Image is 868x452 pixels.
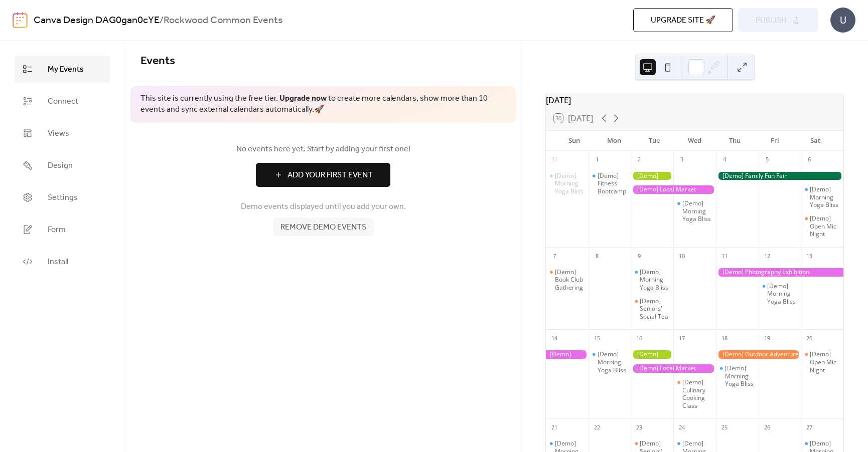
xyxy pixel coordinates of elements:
img: logo [13,12,28,28]
div: [Demo] Photography Exhibition [546,350,589,359]
span: Views [48,128,69,140]
a: Form [15,216,110,243]
div: [Demo] Gardening Workshop [631,350,673,359]
a: Views [15,120,110,147]
div: Sun [554,131,594,151]
div: [Demo] Morning Yoga Bliss [767,282,797,306]
div: [Demo] Fitness Bootcamp [598,172,627,195]
span: Form [48,224,66,236]
div: 8 [592,251,603,262]
div: [Demo] Morning Yoga Bliss [640,268,669,292]
div: [Demo] Morning Yoga Bliss [631,268,673,292]
div: [Demo] Gardening Workshop [631,172,673,180]
div: 6 [804,154,815,165]
div: [Demo] Open Mic Night [801,214,843,238]
button: Upgrade site 🚀 [633,8,733,32]
div: 12 [762,251,773,262]
span: Add Your First Event [287,169,373,181]
div: 13 [804,251,815,262]
div: Tue [634,131,674,151]
span: Upgrade site 🚀 [651,15,715,27]
div: Sat [795,131,835,151]
div: 19 [762,333,773,344]
div: [Demo] Open Mic Night [810,214,839,238]
div: 14 [549,333,560,344]
span: Remove demo events [280,221,366,234]
div: [Demo] Open Mic Night [801,350,843,374]
div: 1 [592,154,603,165]
div: [Demo] Morning Yoga Bliss [589,350,631,374]
div: [DATE] [546,94,843,106]
a: Canva Design DAG0gan0cYE [34,11,160,30]
div: 31 [549,154,560,165]
span: My Events [48,64,84,76]
div: 9 [634,251,645,262]
div: 22 [592,422,603,433]
a: Settings [15,184,110,211]
div: [Demo] Family Fun Fair [716,172,843,180]
div: 23 [634,422,645,433]
div: [Demo] Morning Yoga Bliss [810,185,839,209]
span: Design [48,160,73,172]
span: Demo events displayed until you add your own. [241,201,406,213]
div: 4 [719,154,730,165]
div: [Demo] Culinary Cooking Class [673,378,716,409]
div: 2 [634,154,645,165]
a: Design [15,152,110,179]
a: Install [15,248,110,275]
div: [Demo] Morning Yoga Bliss [759,282,801,306]
div: U [830,8,855,33]
div: 5 [762,154,773,165]
div: 15 [592,333,603,344]
div: Mon [594,131,634,151]
div: [Demo] Outdoor Adventure Day [716,350,801,359]
b: Rockwood Common Events [164,11,282,30]
div: [Demo] Open Mic Night [810,350,839,374]
div: Wed [674,131,714,151]
div: 21 [549,422,560,433]
span: No events here yet. Start by adding your first one! [140,143,506,155]
span: Install [48,256,68,268]
div: 7 [549,251,560,262]
button: Remove demo events [273,218,374,236]
a: Upgrade now [279,91,327,106]
div: 3 [676,154,687,165]
div: [Demo] Morning Yoga Bliss [801,185,843,209]
span: Settings [48,192,78,204]
div: [Demo] Morning Yoga Bliss [716,364,759,388]
div: [Demo] Morning Yoga Bliss [546,172,589,195]
div: [Demo] Seniors' Social Tea [631,297,673,321]
div: 25 [719,422,730,433]
div: 11 [719,251,730,262]
a: Add Your First Event [140,163,506,187]
div: 18 [719,333,730,344]
div: [Demo] Book Club Gathering [555,268,585,292]
div: [Demo] Morning Yoga Bliss [682,199,712,223]
div: [Demo] Fitness Bootcamp [589,172,631,195]
div: 10 [676,251,687,262]
a: My Events [15,56,110,83]
div: Thu [715,131,755,151]
div: 20 [804,333,815,344]
div: Fri [755,131,795,151]
span: This site is currently using the free tier. to create more calendars, show more than 10 events an... [140,93,506,116]
div: [Demo] Seniors' Social Tea [640,297,669,321]
a: Connect [15,88,110,115]
div: [Demo] Local Market [631,185,715,194]
button: Add Your First Event [256,163,390,187]
div: 26 [762,422,773,433]
div: [Demo] Morning Yoga Bliss [598,350,627,374]
div: [Demo] Morning Yoga Bliss [725,364,755,388]
div: [Demo] Book Club Gathering [546,268,589,292]
div: [Demo] Culinary Cooking Class [682,378,712,409]
b: / [160,11,164,30]
div: [Demo] Photography Exhibition [716,268,843,277]
div: [Demo] Local Market [631,364,715,373]
div: 24 [676,422,687,433]
div: 27 [804,422,815,433]
div: 16 [634,333,645,344]
span: Connect [48,96,78,108]
div: [Demo] Morning Yoga Bliss [673,199,716,223]
span: Events [140,50,175,72]
div: 17 [676,333,687,344]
